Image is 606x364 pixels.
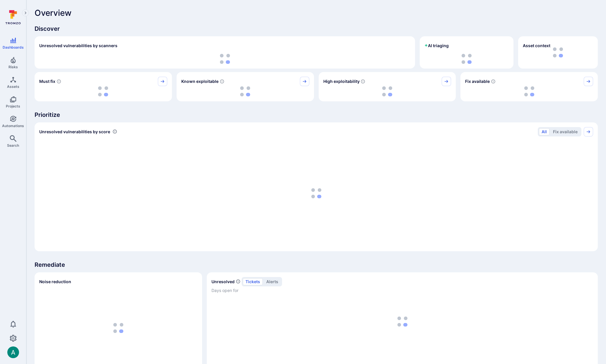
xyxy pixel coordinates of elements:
span: Fix available [465,78,490,84]
div: loading spinner [39,86,167,97]
svg: Risk score >=40 , missed SLA [57,79,61,84]
div: loading spinner [323,86,451,97]
button: Fix available [550,128,580,135]
div: Fix available [460,72,598,101]
div: loading spinner [465,86,593,97]
img: Loading... [113,323,123,333]
span: Discover [35,25,598,33]
img: Loading... [220,54,230,64]
img: Loading... [462,54,472,64]
span: Overview [35,8,71,18]
button: All [539,128,549,135]
h2: AI triaging [424,43,449,49]
span: Projects [6,104,20,108]
span: Automations [2,124,24,128]
img: Loading... [240,86,250,96]
div: loading spinner [424,54,509,64]
span: Asset context [523,43,550,49]
h2: Unresolved vulnerabilities by scanners [39,43,117,49]
h2: Unresolved [211,279,235,285]
span: Search [7,143,19,148]
img: Loading... [98,86,108,96]
button: alerts [264,278,281,285]
span: Days open for [211,288,593,293]
div: High exploitability [319,72,456,101]
span: Noise reduction [39,279,71,284]
span: Risks [8,65,18,69]
div: loading spinner [181,86,309,97]
div: loading spinner [39,54,410,64]
span: Assets [7,84,19,89]
button: Expand navigation menu [22,9,29,16]
div: Known exploitable [177,72,314,101]
div: Arjan Dehar [7,346,19,358]
span: High exploitability [323,78,360,84]
img: ACg8ocLSa5mPYBaXNx3eFu_EmspyJX0laNWN7cXOFirfQ7srZveEpg=s96-c [7,346,19,358]
svg: EPSS score ≥ 0.7 [361,79,365,84]
div: Number of vulnerabilities in status 'Open' 'Triaged' and 'In process' grouped by score [112,129,117,135]
img: Loading... [311,188,321,198]
span: Remediate [35,261,598,269]
span: Dashboards [3,45,24,49]
button: tickets [243,278,263,285]
span: Must fix [39,78,55,84]
div: Must fix [35,72,172,101]
svg: Confirmed exploitable by KEV [220,79,224,84]
span: Known exploitable [181,78,218,84]
div: loading spinner [39,140,593,247]
svg: Vulnerabilities with fix available [491,79,496,84]
img: Loading... [524,86,534,96]
span: Prioritize [35,111,598,119]
span: Unresolved vulnerabilities by score [39,129,110,135]
span: Number of unresolved items by priority and days open [236,278,240,285]
img: Loading... [382,86,392,96]
i: Expand navigation menu [23,11,28,16]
